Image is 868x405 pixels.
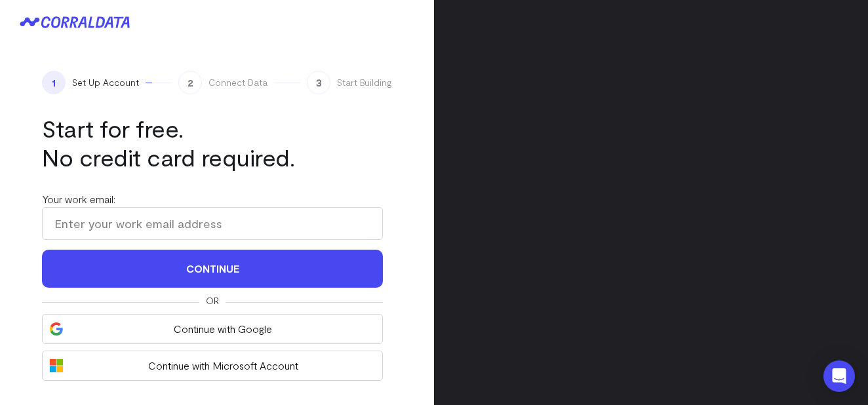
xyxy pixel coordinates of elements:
span: Continue with Google [70,321,376,337]
label: Your work email: [42,193,115,205]
span: Continue with Microsoft Account [70,358,376,374]
div: Open Intercom Messenger [823,360,855,392]
span: 1 [42,71,66,94]
span: Connect Data [208,76,267,89]
span: 2 [178,71,202,94]
button: Continue with Google [42,314,383,344]
span: Start Building [337,76,392,89]
span: 3 [307,71,330,94]
button: Continue [42,250,383,288]
button: Continue with Microsoft Account [42,351,383,381]
input: Enter your work email address [42,207,383,240]
span: Set Up Account [72,76,139,89]
span: Or [206,294,219,307]
h1: Start for free. No credit card required. [42,114,383,172]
